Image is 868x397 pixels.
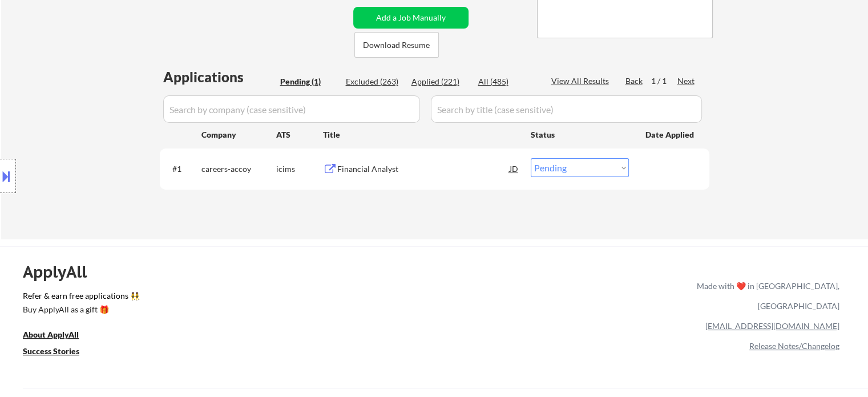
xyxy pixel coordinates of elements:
u: About ApplyAll [23,330,79,339]
a: Buy ApplyAll as a gift 🎁 [23,304,137,318]
a: Release Notes/Changelog [749,341,839,351]
div: Financial Analyst [337,163,510,175]
div: Made with ❤️ in [GEOGRAPHIC_DATA], [GEOGRAPHIC_DATA] [692,276,839,316]
u: Success Stories [23,346,79,356]
a: Success Stories [23,346,95,360]
button: Download Resume [354,32,439,58]
div: Buy ApplyAll as a gift 🎁 [23,306,137,314]
div: Back [625,75,644,87]
div: Excluded (263) [346,76,403,87]
div: View All Results [551,75,612,87]
div: Title [323,129,520,141]
input: Search by title (case sensitive) [431,95,702,123]
div: Applications [163,70,276,84]
div: Company [201,129,276,141]
div: 1 / 1 [651,75,677,87]
div: icims [276,163,323,175]
div: All (485) [478,76,535,87]
input: Search by company (case sensitive) [163,95,420,123]
button: Add a Job Manually [353,7,469,29]
div: Pending (1) [280,76,337,87]
div: ATS [276,129,323,141]
div: Date Applied [645,129,696,141]
a: Refer & earn free applications 👯‍♀️ [23,292,458,304]
a: About ApplyAll [23,329,95,343]
div: Next [677,75,696,87]
div: Applied (221) [411,76,469,87]
div: JD [508,158,520,179]
div: careers-accoy [201,163,276,175]
div: Status [531,124,629,145]
a: [EMAIL_ADDRESS][DOMAIN_NAME] [705,321,839,331]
